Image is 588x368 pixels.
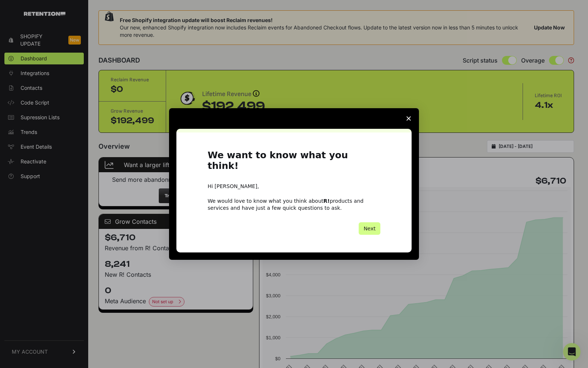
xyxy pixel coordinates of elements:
[208,198,380,211] div: We would love to know what you think about products and services and have just a few quick questi...
[398,108,419,129] span: Close survey
[208,183,380,190] div: Hi [PERSON_NAME],
[323,198,330,204] b: R!
[208,150,380,176] h1: We want to know what you think!
[359,222,380,235] button: Next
